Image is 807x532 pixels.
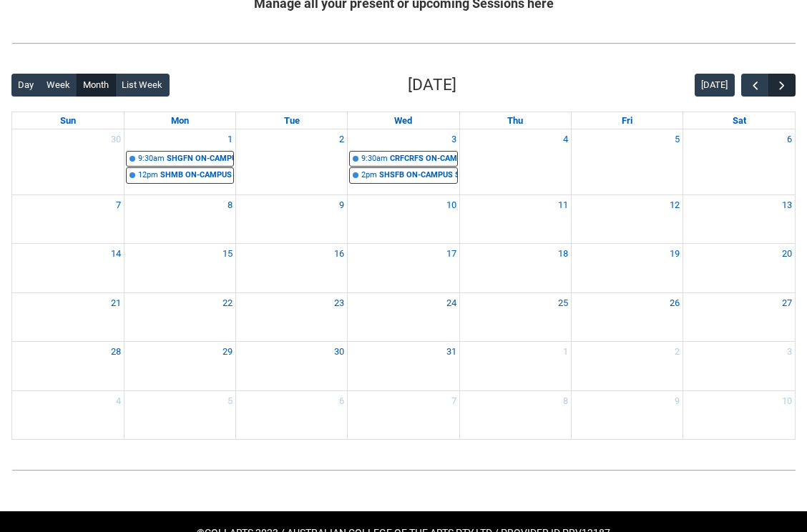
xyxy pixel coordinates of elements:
td: Go to December 21, 2025 [12,292,124,342]
a: Go to December 9, 2025 [336,195,347,215]
a: Go to December 20, 2025 [779,244,795,264]
a: Go to December 4, 2025 [560,129,571,149]
td: Go to January 4, 2026 [12,390,124,439]
button: Day [11,74,41,97]
h2: [DATE] [408,73,456,97]
td: Go to December 2, 2025 [236,129,348,194]
button: Next Month [768,74,796,97]
td: Go to December 27, 2025 [683,292,795,342]
img: REDU_GREY_LINE [11,463,796,477]
td: Go to January 10, 2026 [683,390,795,439]
td: Go to December 3, 2025 [348,129,459,194]
a: Go to December 15, 2025 [220,244,235,264]
a: Go to January 6, 2026 [336,391,347,411]
td: Go to January 9, 2026 [571,390,683,439]
a: Go to January 1, 2026 [560,342,571,362]
td: Go to December 22, 2025 [124,292,235,342]
a: Go to December 28, 2025 [108,342,124,362]
a: Go to January 8, 2026 [560,391,571,411]
a: Go to December 30, 2025 [331,342,347,362]
td: Go to November 30, 2025 [12,129,124,194]
a: Go to January 5, 2026 [225,391,235,411]
td: Go to December 28, 2025 [12,342,124,391]
td: Go to December 24, 2025 [348,292,459,342]
a: Go to December 10, 2025 [444,195,459,215]
td: Go to December 30, 2025 [236,342,348,391]
td: Go to December 4, 2025 [459,129,571,194]
button: Week [40,74,77,97]
a: Go to December 14, 2025 [108,244,124,264]
a: Go to November 30, 2025 [108,129,124,149]
a: Friday [619,112,635,129]
a: Go to December 25, 2025 [555,293,571,313]
a: Go to December 23, 2025 [331,293,347,313]
a: Go to December 29, 2025 [220,342,235,362]
td: Go to December 15, 2025 [124,244,235,293]
div: CRFCRFS ON-CAMPUS Creative Foundations (Tutorial 1) | Room [GEOGRAPHIC_DATA] ([GEOGRAPHIC_DATA].)... [390,153,456,165]
a: Sunday [57,112,79,129]
td: Go to December 17, 2025 [348,244,459,293]
a: Go to December 12, 2025 [667,195,683,215]
a: Go to December 2, 2025 [336,129,347,149]
a: Go to January 9, 2026 [672,391,683,411]
td: Go to December 7, 2025 [12,194,124,244]
td: Go to December 29, 2025 [124,342,235,391]
a: Go to January 4, 2026 [113,391,124,411]
div: SHGFN ON-CAMPUS Global Fashion Narratives Group 1 STAGE 1 | Studio 2 ([PERSON_NAME] St.) (capacit... [167,153,233,165]
td: Go to January 6, 2026 [236,390,348,439]
td: Go to January 3, 2026 [683,342,795,391]
a: Go to December 26, 2025 [667,293,683,313]
div: 9:30am [361,153,388,165]
a: Go to December 6, 2025 [784,129,795,149]
td: Go to December 23, 2025 [236,292,348,342]
td: Go to January 1, 2026 [459,342,571,391]
a: Go to December 27, 2025 [779,293,795,313]
td: Go to December 1, 2025 [124,129,235,194]
button: Previous Month [741,74,768,97]
a: Go to December 21, 2025 [108,293,124,313]
a: Go to December 13, 2025 [779,195,795,215]
td: Go to December 10, 2025 [348,194,459,244]
a: Tuesday [281,112,303,129]
td: Go to December 5, 2025 [571,129,683,194]
td: Go to December 13, 2025 [683,194,795,244]
td: Go to December 8, 2025 [124,194,235,244]
a: Go to December 5, 2025 [672,129,683,149]
div: SHSFB ON-CAMPUS Sustainable Fashion Business STAGE 1 | Studio 8/Materials Library ([PERSON_NAME][... [379,169,456,182]
button: [DATE] [695,74,735,97]
td: Go to December 19, 2025 [571,244,683,293]
a: Go to December 8, 2025 [225,195,235,215]
a: Go to December 24, 2025 [444,293,459,313]
td: Go to December 26, 2025 [571,292,683,342]
a: Go to December 7, 2025 [113,195,124,215]
td: Go to January 7, 2026 [348,390,459,439]
a: Go to December 22, 2025 [220,293,235,313]
div: 12pm [138,169,158,182]
td: Go to December 9, 2025 [236,194,348,244]
a: Go to December 11, 2025 [555,195,571,215]
a: Go to December 19, 2025 [667,244,683,264]
button: List Week [115,74,170,97]
a: Wednesday [391,112,415,129]
td: Go to December 14, 2025 [12,244,124,293]
a: Go to December 16, 2025 [331,244,347,264]
a: Go to December 1, 2025 [225,129,235,149]
img: REDU_GREY_LINE [11,36,796,50]
a: Monday [168,112,192,129]
td: Go to December 12, 2025 [571,194,683,244]
td: Go to December 16, 2025 [236,244,348,293]
a: Saturday [730,112,749,129]
a: Go to January 2, 2026 [672,342,683,362]
a: Go to January 7, 2026 [449,391,459,411]
td: Go to January 2, 2026 [571,342,683,391]
td: Go to December 11, 2025 [459,194,571,244]
div: 9:30am [138,153,165,165]
a: Go to January 3, 2026 [784,342,795,362]
td: Go to December 20, 2025 [683,244,795,293]
a: Thursday [504,112,526,129]
a: Go to December 18, 2025 [555,244,571,264]
td: Go to January 5, 2026 [124,390,235,439]
td: Go to December 25, 2025 [459,292,571,342]
a: Go to January 10, 2026 [779,391,795,411]
td: Go to December 6, 2025 [683,129,795,194]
